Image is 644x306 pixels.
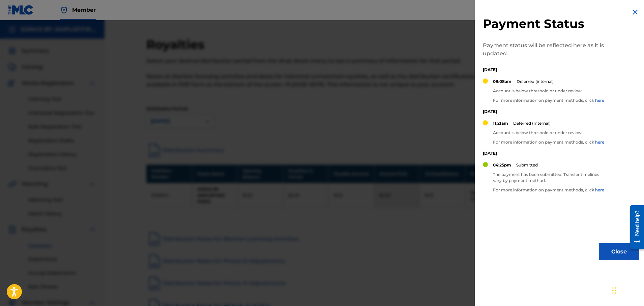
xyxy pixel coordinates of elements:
[483,16,608,31] h2: Payment Status
[513,120,551,126] p: Deferred (Internal)
[493,162,511,168] p: 04:25pm
[517,79,554,85] p: Deferred (internal)
[483,41,608,58] p: Payment status will be reflected here as it is updated.
[493,120,508,126] p: 11:21am
[595,187,604,192] a: here
[625,198,644,256] iframe: Resource Center
[610,274,644,306] iframe: Chat Widget
[595,98,604,103] a: here
[493,187,608,193] p: For more information on payment methods, click
[493,172,608,184] p: The payment has been submitted. Transfer timelines vary by payment method.
[516,162,538,168] p: Submitted
[483,67,608,73] p: [DATE]
[72,6,96,14] span: Member
[483,150,608,156] p: [DATE]
[493,97,604,103] p: For more information on payment methods, click
[8,5,34,15] img: MLC Logo
[612,280,616,301] div: Drag
[595,140,604,145] a: here
[493,79,511,85] p: 09:08am
[493,139,604,145] p: For more information on payment methods, click
[493,88,604,94] p: Account is below threshold or under review.
[493,130,604,136] p: Account is below threshold or under review.
[60,6,68,14] img: Top Rightsholder
[483,109,608,115] p: [DATE]
[599,243,639,260] button: Close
